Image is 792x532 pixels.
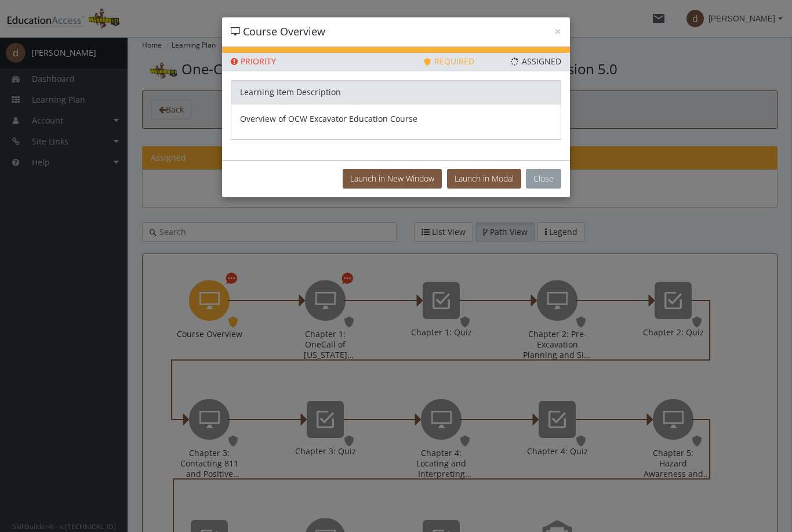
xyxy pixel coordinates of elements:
[240,113,552,125] p: Overview of OCW Excavator Education Course
[423,56,474,67] span: Required
[526,169,561,189] button: Close
[511,56,561,67] span: Assigned
[554,26,561,38] button: ×
[231,80,561,104] div: Learning Item Description
[231,56,276,67] span: Priority
[447,169,521,189] button: Launch in Modal
[243,24,325,38] span: Course Overview
[343,169,442,189] button: Launch in New Window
